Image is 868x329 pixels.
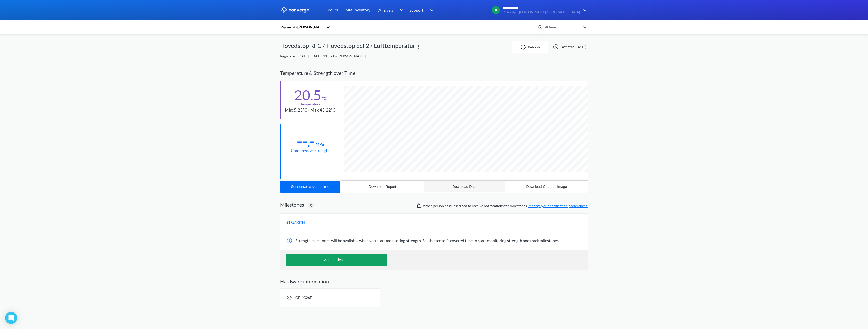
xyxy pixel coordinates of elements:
span: Strength milestones will be available when you start monitoring strength. Set the sensor’s covere... [295,238,559,243]
div: Prøvestøp [PERSON_NAME][GEOGRAPHIC_DATA] [280,24,323,30]
div: Download Chart as Image [526,185,567,189]
img: more.svg [415,44,421,50]
div: Temperature [300,101,320,107]
a: Manage your notification preferences. [528,204,588,208]
img: icon-clock.svg [538,25,543,29]
img: logo_ewhite.svg [280,7,309,13]
div: all time [543,24,581,30]
span: person has subscribed to receive notifications for milestones. [422,203,588,209]
div: Last read [DATE] [550,44,588,50]
span: STRENGTH [286,220,305,225]
span: Support [409,7,423,13]
span: Prøvestøp [PERSON_NAME][GEOGRAPHIC_DATA] [503,10,580,14]
button: Set sensor covered time [280,181,340,193]
h2: Milestones [280,202,304,208]
img: downArrow.svg [580,7,588,13]
div: Compressive Strength [291,147,330,154]
img: notifications-icon.svg [416,203,422,209]
img: signal-icon.svg [286,295,292,301]
span: Registered [DATE] - [DATE] 11:32 by [PERSON_NAME] [280,54,366,58]
button: Refresh [512,41,548,53]
div: Set sensor covered time [291,185,329,189]
span: Analysis [378,7,393,13]
div: --.- [297,135,315,147]
h2: Hardware information [280,278,588,284]
img: icon-refresh.svg [520,45,528,50]
button: Download Report [341,181,423,193]
div: Download Data [452,185,477,189]
span: 0 other [422,204,432,208]
div: Open Intercom Messenger [5,312,17,324]
div: 20.5 [294,89,321,101]
div: Hovedstøp RFC / Hovedstøp del 2 / Lufttemperatur [280,41,415,53]
button: Add a milestone [286,254,387,266]
span: CE-4C26F [295,295,312,300]
div: Temperature & Strength over Time [280,65,588,81]
div: Min: 5.23°C - Max 43.22°C [285,107,336,114]
button: Download Data [423,181,505,193]
img: downArrow.svg [397,7,405,13]
button: Download Chart as Image [506,181,588,193]
img: downArrow.svg [427,7,435,13]
div: Download Report [369,185,396,189]
span: 0 [310,203,312,208]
